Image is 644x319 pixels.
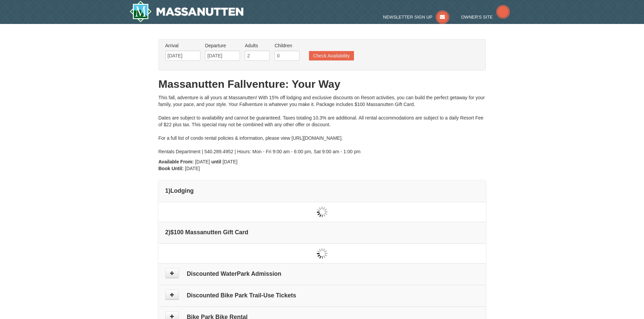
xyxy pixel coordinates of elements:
a: Owner's Site [461,15,510,20]
h4: Discounted WaterPark Admission [165,270,479,277]
label: Arrival [165,42,200,49]
img: wait gif [317,248,328,259]
img: wait gif [317,207,328,217]
img: Massanutten Resort Logo [129,1,244,22]
span: Owner's Site [461,15,493,20]
span: Newsletter Sign Up [383,15,432,20]
div: This fall, adventure is all yours at Massanutten! With 15% off lodging and exclusive discounts on... [159,94,486,155]
span: [DATE] [195,159,210,164]
a: Newsletter Sign Up [383,15,449,20]
span: [DATE] [185,166,200,171]
strong: Available From: [159,159,194,164]
button: Check Availability [309,51,354,60]
label: Children [275,42,300,49]
span: ) [168,229,170,236]
strong: until [211,159,221,164]
strong: Book Until: [159,166,184,171]
span: ) [168,187,170,194]
h4: Discounted Bike Park Trail-Use Tickets [165,292,479,299]
label: Adults [245,42,270,49]
span: [DATE] [222,159,237,164]
h4: 1 Lodging [165,187,479,194]
h4: 2 $100 Massanutten Gift Card [165,229,479,236]
label: Departure [205,42,240,49]
a: Massanutten Resort [129,1,244,22]
h1: Massanutten Fallventure: Your Way [159,77,486,91]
